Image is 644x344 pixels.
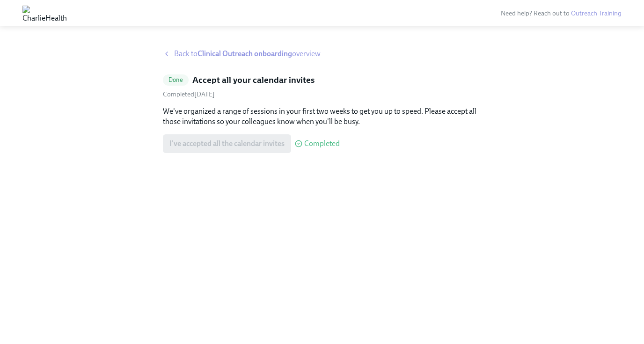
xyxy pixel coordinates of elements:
[198,49,292,58] strong: Clinical Outreach onboarding
[571,9,622,17] a: Outreach Training
[163,76,189,83] span: Done
[163,90,215,98] span: Monday, August 18th 2025, 5:14 pm
[22,6,67,21] img: CharlieHealth
[163,106,481,127] p: We've organized a range of sessions in your first two weeks to get you up to speed. Please accept...
[163,49,481,59] a: Back toClinical Outreach onboardingoverview
[174,49,321,59] span: Back to overview
[304,140,340,147] span: Completed
[192,74,315,86] h5: Accept all your calendar invites
[501,9,622,17] span: Need help? Reach out to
